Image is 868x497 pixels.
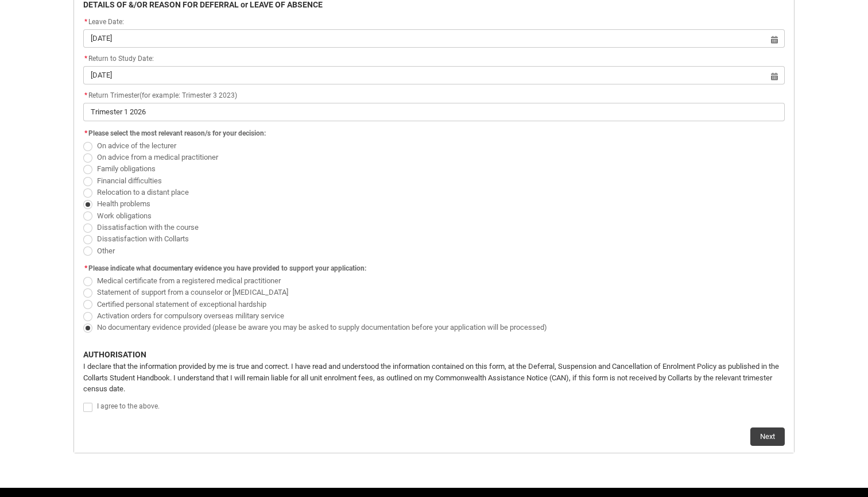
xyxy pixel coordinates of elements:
[97,164,156,173] span: Family obligations
[97,211,152,220] span: Work obligations
[84,55,87,63] abbr: required
[84,91,87,99] abbr: required
[97,153,218,161] span: On advice from a medical practitioner
[84,129,87,137] abbr: required
[97,300,266,309] span: Certified personal statement of exceptional hardship
[83,91,237,99] span: Return Trimester(for example: Trimester 3 2023)
[97,246,115,255] span: Other
[84,264,87,272] abbr: required
[97,176,162,185] span: Financial difficulties
[750,427,785,446] button: Next
[97,276,281,285] span: Medical certificate from a registered medical practitioner
[83,18,124,26] span: Leave Date:
[97,223,199,232] span: Dissatisfaction with the course
[97,188,189,197] span: Relocation to a distant place
[97,311,284,320] span: Activation orders for compulsory overseas military service
[97,234,189,243] span: Dissatisfaction with Collarts
[88,129,266,137] span: Please select the most relevant reason/s for your decision:
[97,288,288,296] span: Statement of support from a counselor or [MEDICAL_DATA]
[88,264,366,272] span: Please indicate what documentary evidence you have provided to support your application:
[97,199,150,208] span: Health problems
[84,18,87,26] abbr: required
[97,323,547,332] span: No documentary evidence provided (please be aware you may be asked to supply documentation before...
[97,402,160,410] span: I agree to the above.
[83,361,785,395] p: I declare that the information provided by me is true and correct. I have read and understood the...
[83,350,146,359] b: AUTHORISATION
[83,55,154,63] span: Return to Study Date:
[97,141,176,150] span: On advice of the lecturer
